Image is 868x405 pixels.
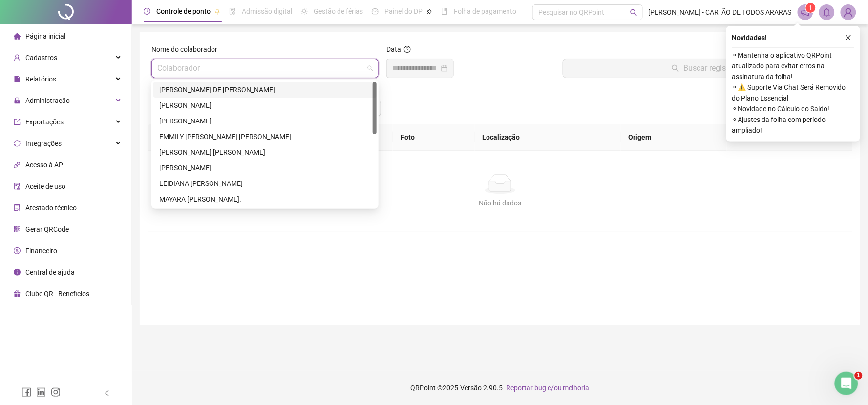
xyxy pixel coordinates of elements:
[841,5,856,20] img: 43281
[14,183,21,190] span: audit
[732,32,767,43] span: Novidades !
[36,387,46,397] span: linkedin
[25,247,57,255] span: Financeiro
[386,45,401,53] span: Data
[506,384,590,392] span: Reportar bug e/ou melhoria
[153,98,377,113] div: CARLOS EDUARDO ZAGO
[25,54,57,61] span: Cadastros
[25,97,70,104] span: Administração
[301,8,308,15] span: sun
[732,82,854,103] span: ⚬ ⚠️ Suporte Via Chat Será Removido do Plano Essencial
[14,54,21,61] span: user-add
[314,7,363,15] span: Gestão de férias
[732,103,854,114] span: ⚬ Novidade no Cálculo do Saldo!
[159,194,371,204] div: MAYARA [PERSON_NAME].
[14,76,21,82] span: file
[159,162,371,173] div: [PERSON_NAME]
[151,44,224,55] label: Nome do colaborador
[159,116,371,126] div: [PERSON_NAME]
[14,162,21,168] span: api
[630,9,637,16] span: search
[159,100,371,111] div: [PERSON_NAME]
[159,131,371,142] div: EMMILY [PERSON_NAME] [PERSON_NAME]
[132,371,868,405] footer: QRPoint © 2025 - 2.90.5 -
[14,97,21,104] span: lock
[25,161,65,169] span: Acesso à API
[384,7,423,15] span: Painel do DP
[153,160,377,176] div: JULIANA OLIVIO RIBEIRO
[153,113,377,129] div: DAIANE SANTOS SANTANA
[159,84,371,95] div: [PERSON_NAME] DE [PERSON_NAME]
[25,75,56,83] span: Relatórios
[14,290,21,297] span: gift
[454,7,516,15] span: Folha de pagamento
[823,8,831,17] span: bell
[14,33,21,40] span: home
[855,372,863,380] span: 1
[25,290,89,298] span: Clube QR - Beneficios
[801,8,810,17] span: notification
[372,8,379,15] span: dashboard
[144,8,150,15] span: clock-circle
[25,182,65,190] span: Aceite de uso
[732,50,854,82] span: ⚬ Mantenha o aplicativo QRPoint atualizado para evitar erros na assinatura da folha!
[25,204,77,212] span: Atestado técnico
[621,124,727,151] th: Origem
[153,129,377,144] div: EMMILY KARINE DA HORA SILVA
[14,247,21,254] span: dollar
[845,34,852,41] span: close
[214,9,220,15] span: pushpin
[14,119,21,125] span: export
[809,4,813,11] span: 1
[242,7,292,15] span: Admissão digital
[835,372,858,395] iframe: Intercom live chat
[153,191,377,207] div: MAYARA FERNANDA PICCAGLI DA SILVA.
[229,8,236,15] span: file-done
[153,176,377,191] div: LEIDIANA CRISTINA MARTINS DE SOUZA
[104,390,110,397] span: left
[159,178,371,189] div: LEIDIANA [PERSON_NAME]
[153,82,377,98] div: ANDREO RAFAEL DE SOUZA MARCELINO
[732,114,854,136] span: ⚬ Ajustes da folha com período ampliado!
[563,59,848,78] button: Buscar registros
[393,124,474,151] th: Foto
[25,225,69,233] span: Gerar QRCode
[441,8,448,15] span: book
[404,46,411,53] span: question-circle
[159,198,841,208] div: Não há dados
[25,118,64,126] span: Exportações
[156,7,211,15] span: Controle de ponto
[51,387,61,397] span: instagram
[21,387,31,397] span: facebook
[25,268,75,276] span: Central de ajuda
[649,7,792,18] span: [PERSON_NAME] - CARTÃO DE TODOS ARARAS
[14,269,21,276] span: info-circle
[159,147,371,158] div: [PERSON_NAME] [PERSON_NAME]
[25,32,65,40] span: Página inicial
[475,124,621,151] th: Localização
[426,9,432,15] span: pushpin
[14,140,21,147] span: sync
[14,226,21,233] span: qrcode
[806,3,816,13] sup: 1
[14,204,21,211] span: solution
[25,140,62,147] span: Integrações
[460,384,482,392] span: Versão
[153,144,377,160] div: JENIFFER CRISTINA NORMILIO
